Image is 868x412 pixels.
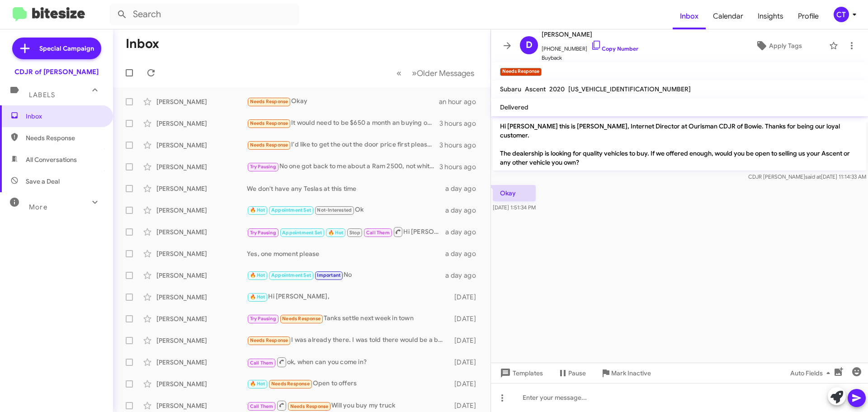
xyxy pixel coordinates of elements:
[439,162,483,171] div: 3 hours ago
[156,206,247,215] div: [PERSON_NAME]
[525,85,546,93] span: Ascent
[439,119,483,128] div: 3 hours ago
[445,206,483,215] div: a day ago
[247,249,445,258] div: Yes, one moment please
[156,249,247,258] div: [PERSON_NAME]
[493,204,536,211] span: [DATE] 1:51:34 PM
[250,230,276,236] span: Try Pausing
[491,365,550,381] button: Templates
[14,67,99,76] div: CDJR of [PERSON_NAME]
[271,207,311,213] span: Appointment Set
[290,403,329,409] span: Needs Response
[826,7,858,22] button: CT
[26,133,103,142] span: Needs Response
[791,3,826,29] a: Profile
[439,141,483,150] div: 3 hours ago
[750,3,791,29] a: Insights
[247,379,450,389] div: Open to offers
[500,68,542,76] small: Needs Response
[247,140,439,150] div: I'd like to get the out the door price first please! Assuming no finance, no trade in and no down...
[250,337,288,343] span: Needs Response
[591,45,638,52] a: Copy Number
[247,400,450,411] div: Will you buy my truck
[156,227,247,237] div: [PERSON_NAME]
[611,365,651,381] span: Mark Inactive
[247,270,445,280] div: No
[805,173,821,180] span: said at
[834,7,849,22] div: CT
[550,365,593,381] button: Pause
[493,185,536,201] p: Okay
[542,29,638,40] span: [PERSON_NAME]
[542,53,638,62] span: Buyback
[500,85,521,93] span: Subaru
[29,91,55,99] span: Labels
[445,271,483,280] div: a day ago
[406,64,480,82] button: Next
[250,294,265,300] span: 🔥 Hot
[247,118,439,128] div: It would need to be $650 a month an buying out our lease of Mercedes glc 2021
[366,230,390,236] span: Call Them
[26,177,60,186] span: Save a Deal
[12,38,101,59] a: Special Campaign
[450,314,483,323] div: [DATE]
[542,40,638,53] span: [PHONE_NUMBER]
[247,226,445,237] div: Hi [PERSON_NAME], Are you able to make it in [DATE]?
[732,38,825,54] button: Apply Tags
[317,272,340,278] span: Important
[392,64,480,82] nav: Page navigation example
[250,164,276,170] span: Try Pausing
[450,336,483,345] div: [DATE]
[156,336,247,345] div: [PERSON_NAME]
[673,3,706,29] a: Inbox
[250,207,265,213] span: 🔥 Hot
[156,401,247,410] div: [PERSON_NAME]
[450,379,483,388] div: [DATE]
[247,292,450,302] div: Hi [PERSON_NAME],
[156,184,247,193] div: [PERSON_NAME]
[26,155,77,164] span: All Conversations
[493,118,866,170] p: Hi [PERSON_NAME] this is [PERSON_NAME], Internet Director at Ourisman CDJR of Bowie. Thanks for b...
[156,162,247,171] div: [PERSON_NAME]
[769,38,802,54] span: Apply Tags
[568,85,691,93] span: [US_VEHICLE_IDENTIFICATION_NUMBER]
[445,227,483,237] div: a day ago
[247,184,445,193] div: We don't have any Teslas at this time
[282,230,322,236] span: Appointment Set
[156,314,247,323] div: [PERSON_NAME]
[26,112,103,121] span: Inbox
[250,142,288,148] span: Needs Response
[156,97,247,106] div: [PERSON_NAME]
[247,205,445,215] div: Ok
[450,401,483,410] div: [DATE]
[549,85,565,93] span: 2020
[445,249,483,258] div: a day ago
[156,141,247,150] div: [PERSON_NAME]
[247,161,439,172] div: No one got back to me about a Ram 2500, not white, with BLIS, and towing package.
[271,381,310,387] span: Needs Response
[250,120,288,126] span: Needs Response
[247,313,450,324] div: Tanks settle next week in town
[247,335,450,346] div: I was already there. I was told there would be a better price offered on the lightning. It is not...
[29,203,47,211] span: More
[156,271,247,280] div: [PERSON_NAME]
[250,360,274,366] span: Call Them
[247,96,439,107] div: Okay
[271,272,311,278] span: Appointment Set
[282,316,321,322] span: Needs Response
[391,64,407,82] button: Previous
[349,230,360,236] span: Stop
[526,38,533,52] span: D
[317,207,352,213] span: Not-Interested
[156,119,247,128] div: [PERSON_NAME]
[706,3,750,29] a: Calendar
[439,97,483,106] div: an hour ago
[593,365,658,381] button: Mark Inactive
[39,44,94,53] span: Special Campaign
[450,293,483,302] div: [DATE]
[568,365,586,381] span: Pause
[783,365,841,381] button: Auto Fields
[396,67,401,79] span: «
